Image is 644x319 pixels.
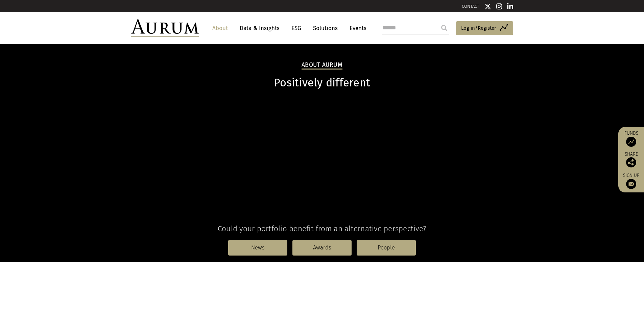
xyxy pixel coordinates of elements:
h1: Positively different [131,76,513,89]
a: ESG [288,22,305,34]
h5: What we do [305,296,339,305]
img: Access Funds [626,137,636,147]
input: Submit [437,21,451,35]
a: Funds [622,130,641,147]
span: Log in/Register [461,24,496,32]
a: About [209,22,231,34]
img: Aurum [131,19,199,37]
img: Twitter icon [484,3,491,10]
h2: About Aurum [302,61,342,70]
h4: Could your portfolio benefit from an alternative perspective? [131,224,513,233]
img: Linkedin icon [507,3,513,10]
img: Instagram icon [496,3,502,10]
a: Log in/Register [456,21,513,35]
div: Share [622,152,641,167]
a: CONTACT [462,4,479,9]
a: Events [346,22,366,34]
img: Sign up to our newsletter [626,179,636,189]
a: Data & Insights [236,22,283,34]
img: Share this post [626,157,636,167]
a: Solutions [310,22,341,34]
a: Sign up [622,172,641,189]
a: News [228,240,287,256]
a: Awards [292,240,352,256]
a: People [357,240,416,256]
